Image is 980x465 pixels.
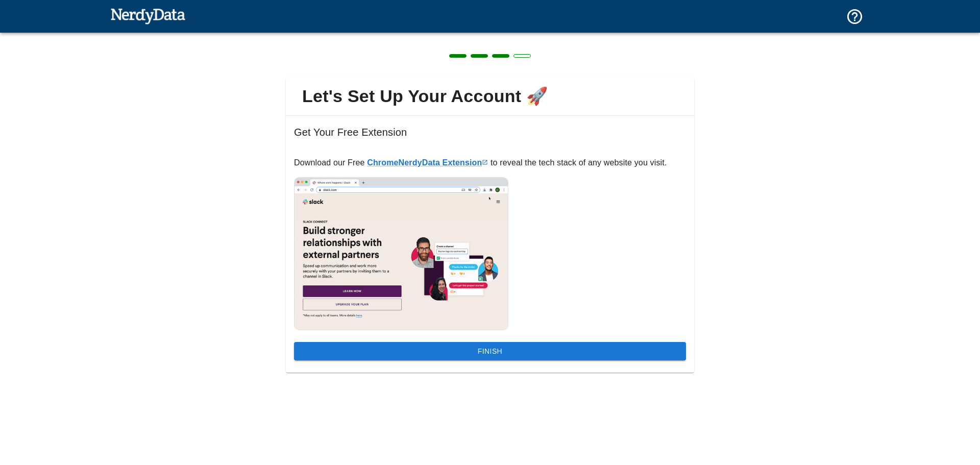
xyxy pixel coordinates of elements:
img: NerdyData.com [110,6,185,26]
h6: Get Your Free Extension [294,124,686,157]
span: Let's Set Up Your Account 🚀 [294,86,686,107]
p: Download our Free to reveal the tech stack of any website you visit. [294,157,686,169]
button: Finish [294,342,686,361]
iframe: Drift Widget Chat Controller [929,393,968,431]
img: extension-gif.gif [294,177,508,330]
button: Support and Documentation [840,2,870,32]
a: ChromeNerdyData Extension [367,158,488,167]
